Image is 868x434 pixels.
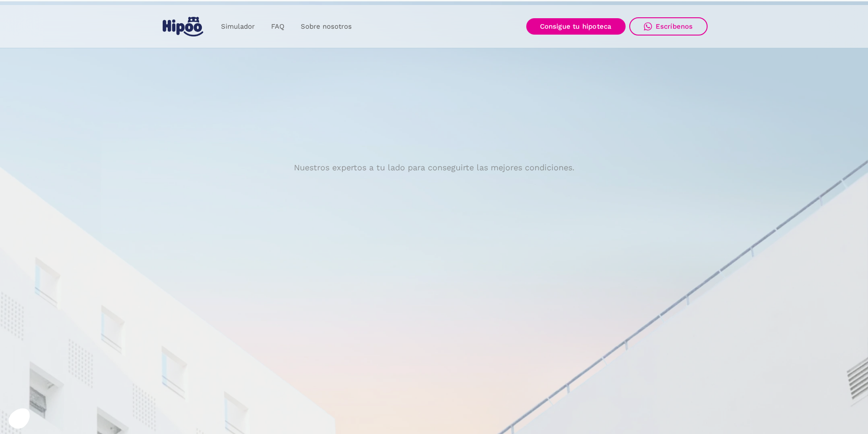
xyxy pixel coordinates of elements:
a: Simulador [213,18,263,36]
p: Nuestros expertos a tu lado para conseguirte las mejores condiciones. [294,164,575,171]
a: Consigue tu hipoteca [526,18,626,35]
a: Sobre nosotros [293,18,360,36]
a: home [161,13,205,40]
div: Escríbenos [656,22,693,31]
a: FAQ [263,18,293,36]
a: Escríbenos [629,17,708,36]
